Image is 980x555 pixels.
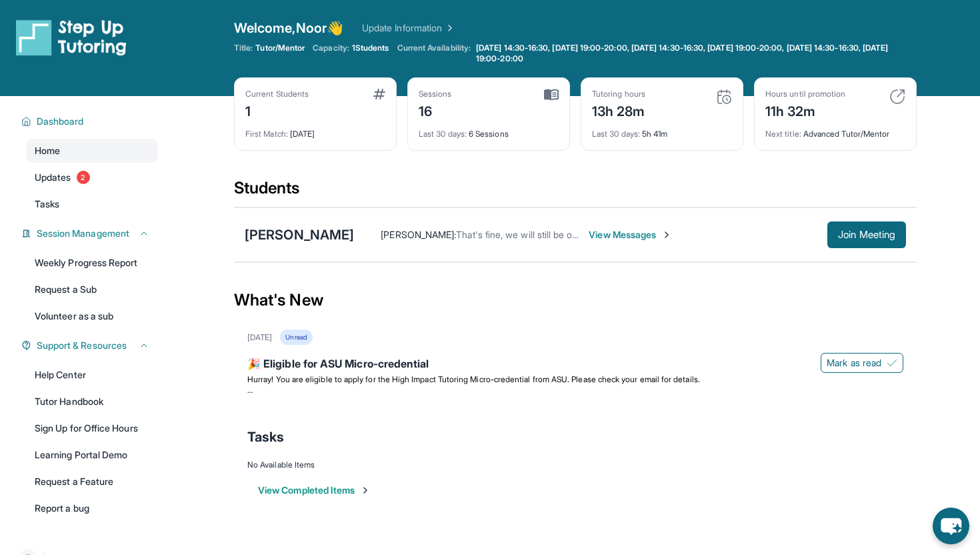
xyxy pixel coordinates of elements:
[280,330,312,345] div: Unread
[765,129,801,139] span: Next title :
[27,443,157,467] a: Learning Portal Demo
[592,99,645,121] div: 13h 28m
[27,304,157,328] a: Volunteer as a sub
[352,43,389,53] span: 1 Students
[247,356,903,374] div: 🎉 Eligible for ASU Micro-credential
[589,228,672,241] span: View Messages
[313,43,349,53] span: Capacity:
[544,89,559,101] img: card
[35,171,71,184] span: Updates
[27,416,157,440] a: Sign Up for Office Hours
[258,484,371,497] button: View Completed Items
[35,144,60,157] span: Home
[247,428,284,446] span: Tasks
[27,251,157,275] a: Weekly Progress Report
[476,43,914,64] span: [DATE] 14:30-16:30, [DATE] 19:00-20:00, [DATE] 14:30-16:30, [DATE] 19:00-20:00, [DATE] 14:30-16:3...
[765,89,845,99] div: Hours until promotion
[27,470,157,494] a: Request a Feature
[234,271,917,330] div: What's New
[397,43,471,64] span: Current Availability:
[247,374,700,384] span: Hurray! You are eligible to apply for the High Impact Tutoring Micro-credential from ASU. Please ...
[592,89,645,99] div: Tutoring hours
[661,229,672,240] img: Chevron-Right
[27,363,157,387] a: Help Center
[245,121,385,139] div: [DATE]
[592,121,732,139] div: 5h 41m
[419,121,559,139] div: 6 Sessions
[31,227,149,240] button: Session Management
[37,339,127,352] span: Support & Resources
[35,197,59,211] span: Tasks
[234,177,917,207] div: Students
[245,225,354,244] div: [PERSON_NAME]
[37,227,129,240] span: Session Management
[419,99,452,121] div: 16
[933,508,969,544] button: chat-button
[716,89,732,105] img: card
[765,99,845,121] div: 11h 32m
[247,332,272,343] div: [DATE]
[362,21,455,35] a: Update Information
[31,115,149,128] button: Dashboard
[27,390,157,414] a: Tutor Handbook
[889,89,905,105] img: card
[27,192,157,216] a: Tasks
[419,129,467,139] span: Last 30 days :
[234,43,253,53] span: Title:
[245,99,309,121] div: 1
[245,89,309,99] div: Current Students
[765,121,905,139] div: Advanced Tutor/Mentor
[247,460,903,470] div: No Available Items
[234,19,343,37] span: Welcome, Noor 👋
[419,89,452,99] div: Sessions
[827,221,906,248] button: Join Meeting
[838,231,895,239] span: Join Meeting
[37,115,84,128] span: Dashboard
[16,19,127,56] img: logo
[27,165,157,189] a: Updates2
[373,89,385,99] img: card
[456,229,874,240] span: That's fine, we will still be on the train so I'm not sure if the background noise won't be able ...
[381,229,456,240] span: [PERSON_NAME] :
[27,139,157,163] a: Home
[31,339,149,352] button: Support & Resources
[887,358,897,368] img: Mark as read
[827,356,881,370] span: Mark as read
[27,277,157,302] a: Request a Sub
[245,129,288,139] span: First Match :
[27,496,157,520] a: Report a bug
[77,171,90,184] span: 2
[442,21,455,35] img: Chevron Right
[592,129,640,139] span: Last 30 days :
[821,353,903,373] button: Mark as read
[255,43,305,53] span: Tutor/Mentor
[473,43,917,64] a: [DATE] 14:30-16:30, [DATE] 19:00-20:00, [DATE] 14:30-16:30, [DATE] 19:00-20:00, [DATE] 14:30-16:3...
